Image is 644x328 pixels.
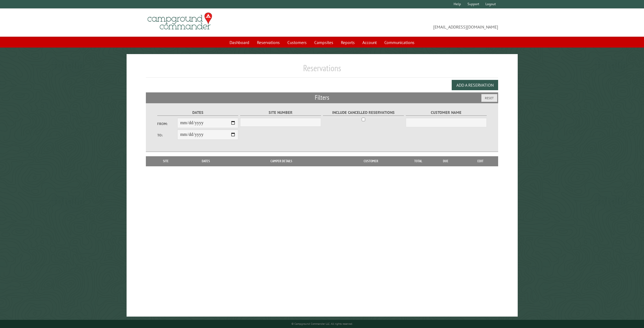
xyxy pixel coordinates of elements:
button: Add a Reservation [452,80,498,90]
span: [EMAIL_ADDRESS][DOMAIN_NAME] [322,15,498,30]
th: Dates [183,156,228,166]
label: Site Number [240,110,321,116]
label: Dates [157,110,238,116]
th: Customer [334,156,407,166]
a: Campsites [311,37,337,48]
a: Customers [284,37,310,48]
th: Camper Details [228,156,334,166]
a: Communications [381,37,418,48]
label: Include Cancelled Reservations [323,110,404,116]
th: Due [429,156,463,166]
button: Reset [481,94,497,102]
h2: Filters [146,92,498,103]
label: Customer Name [406,110,487,116]
th: Edit [463,156,498,166]
a: Dashboard [226,37,253,48]
a: Reports [338,37,358,48]
a: Account [359,37,380,48]
th: Site [149,156,183,166]
img: Campground Commander [146,11,214,32]
label: From: [157,121,178,126]
label: To: [157,133,178,138]
th: Total [407,156,429,166]
a: Reservations [254,37,283,48]
small: © Campground Commander LLC. All rights reserved. [291,322,353,326]
h1: Reservations [146,63,498,78]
